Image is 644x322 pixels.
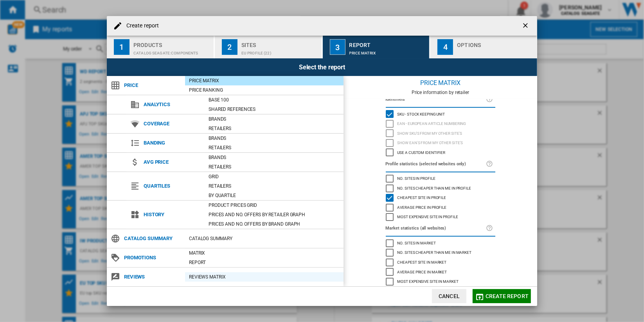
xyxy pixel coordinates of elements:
[386,277,495,287] md-checkbox: Most expensive site in market
[205,96,344,104] div: Base 100
[386,248,495,258] md-checkbox: No. sites cheaper than me in market
[205,201,344,209] div: Product prices grid
[205,163,344,171] div: Retailers
[522,22,531,31] ng-md-icon: getI18NText('BUTTONS.CLOSE_DIALOG')
[398,130,462,136] span: Show SKU'S from my other site's
[386,267,495,277] md-checkbox: Average price in market
[386,95,486,104] label: Identifiers
[205,220,344,228] div: Prices and No. offers by brand graph
[205,192,344,199] div: By quartile
[386,148,495,157] md-checkbox: Use a custom identifier
[222,39,237,55] div: 2
[140,157,205,168] span: Avg price
[185,235,344,242] div: Catalog Summary
[205,134,344,142] div: Brands
[140,181,205,192] span: Quartiles
[349,47,426,55] div: Price Matrix
[398,120,466,126] span: EAN - European Article Numbering
[241,47,318,55] div: EU Profile (22)
[140,118,205,129] span: Coverage
[398,278,459,284] span: Most expensive site in market
[386,128,495,138] md-checkbox: Show SKU'S from my other site's
[323,36,430,58] button: 3 Report Price Matrix
[398,185,471,190] span: No. sites cheaper than me in profile
[398,139,463,145] span: Show EAN's from my other site's
[330,39,345,55] div: 3
[344,76,537,90] div: Price Matrix
[398,149,446,155] span: Use a custom identifier
[386,238,495,248] md-checkbox: No. sites in market
[120,252,185,263] span: Promotions
[120,80,185,91] span: Price
[457,39,534,47] div: Options
[398,259,447,264] span: Cheapest site in market
[398,204,447,210] span: Average price in profile
[386,257,495,267] md-checkbox: Cheapest site in market
[205,144,344,152] div: Retailers
[349,39,426,47] div: Report
[386,193,495,203] md-checkbox: Cheapest site in profile
[120,233,185,244] span: Catalog Summary
[140,209,205,220] span: History
[205,211,344,219] div: Prices and No. offers by retailer graph
[205,173,344,181] div: Grid
[437,39,453,55] div: 4
[140,137,205,148] span: Banding
[398,269,447,274] span: Average price in market
[486,293,529,299] span: Create report
[107,36,214,58] button: 1 Products CATALOG SEAGATE:Components
[386,224,486,233] label: Market statistics (all websites)
[140,99,205,110] span: Analytics
[133,39,210,47] div: Products
[114,39,130,55] div: 1
[215,36,322,58] button: 2 Sites EU Profile (22)
[398,249,472,255] span: No. sites cheaper than me in market
[107,58,537,76] div: Select the report
[122,22,159,30] h4: Create report
[398,240,436,245] span: No. sites in market
[205,182,344,190] div: Retailers
[430,36,537,58] button: 4 Options
[205,105,344,113] div: Shared references
[185,249,344,257] div: Matrix
[432,289,466,303] button: Cancel
[518,18,534,34] button: getI18NText('BUTTONS.CLOSE_DIALOG')
[133,47,210,55] div: CATALOG SEAGATE:Components
[398,111,445,116] span: SKU - Stock Keeping Unit
[386,109,495,119] md-checkbox: SKU - Stock Keeping Unit
[205,115,344,123] div: Brands
[205,154,344,161] div: Brands
[185,273,344,281] div: REVIEWS Matrix
[386,203,495,212] md-checkbox: Average price in profile
[205,125,344,132] div: Retailers
[473,289,531,303] button: Create report
[398,175,435,181] span: No. sites in profile
[386,174,495,184] md-checkbox: No. sites in profile
[386,212,495,222] md-checkbox: Most expensive site in profile
[344,90,537,95] div: Price information by retailer
[120,271,185,282] span: Reviews
[386,160,486,168] label: Profile statistics (selected websites only)
[241,39,318,47] div: Sites
[185,259,344,266] div: Report
[386,119,495,129] md-checkbox: EAN - European Article Numbering
[398,194,446,200] span: Cheapest site in profile
[185,77,344,85] div: Price Matrix
[386,138,495,148] md-checkbox: Show EAN's from my other site's
[386,183,495,193] md-checkbox: No. sites cheaper than me in profile
[185,86,344,94] div: Price Ranking
[398,213,458,219] span: Most expensive site in profile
